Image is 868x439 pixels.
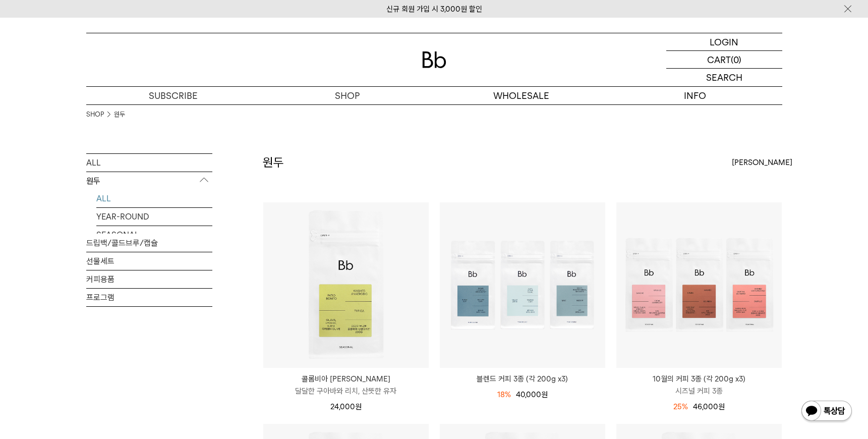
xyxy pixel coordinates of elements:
a: 10월의 커피 3종 (각 200g x3) 시즈널 커피 3종 [616,373,782,397]
img: 로고 [422,51,446,68]
p: 10월의 커피 3종 (각 200g x3) [616,373,782,385]
p: 시즈널 커피 3종 [616,385,782,397]
a: CART (0) [666,51,782,69]
span: 원 [355,402,362,411]
img: 콜롬비아 파티오 보니토 [263,202,429,368]
a: SEASONAL [96,226,212,244]
a: SHOP [86,109,104,120]
a: SUBSCRIBE [86,87,260,104]
p: 달달한 구아바와 리치, 산뜻한 유자 [263,385,429,397]
p: CART [707,51,731,68]
img: 블렌드 커피 3종 (각 200g x3) [440,202,605,368]
a: 블렌드 커피 3종 (각 200g x3) [440,373,605,385]
p: (0) [731,51,741,68]
span: 46,000 [693,402,725,411]
img: 카카오톡 채널 1:1 채팅 버튼 [800,400,853,424]
span: 원 [718,402,725,411]
p: SEARCH [706,69,742,86]
p: LOGIN [710,33,738,50]
p: WHOLESALE [434,87,608,104]
a: 드립백/콜드브루/캡슐 [86,234,212,252]
a: 원두 [114,109,125,120]
a: 프로그램 [86,289,212,306]
div: 25% [673,401,688,413]
p: 콜롬비아 [PERSON_NAME] [263,373,429,385]
a: 선물세트 [86,252,212,270]
a: ALL [96,190,212,207]
img: 10월의 커피 3종 (각 200g x3) [616,202,782,368]
a: LOGIN [666,33,782,51]
h2: 원두 [263,154,284,171]
a: 신규 회원 가입 시 3,000원 할인 [386,5,482,14]
span: [PERSON_NAME] [732,156,792,169]
a: 커피용품 [86,270,212,288]
p: INFO [608,87,782,104]
span: 40,000 [516,390,548,399]
a: YEAR-ROUND [96,208,212,226]
p: 원두 [86,172,212,190]
span: 원 [541,390,548,399]
div: 18% [497,389,511,401]
span: 24,000 [330,402,362,411]
a: ALL [86,154,212,172]
a: 콜롬비아 [PERSON_NAME] 달달한 구아바와 리치, 산뜻한 유자 [263,373,429,397]
a: SHOP [260,87,434,104]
